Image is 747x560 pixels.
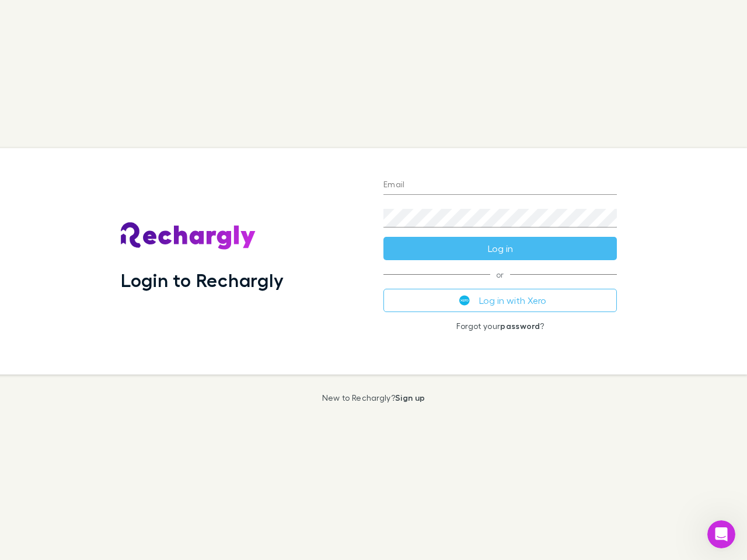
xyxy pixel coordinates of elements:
p: New to Rechargly? [322,393,425,402]
iframe: Intercom live chat [707,520,735,548]
p: Forgot your ? [383,321,617,331]
button: Log in [383,237,617,260]
h1: Login to Rechargly [121,269,284,291]
button: Log in with Xero [383,289,617,312]
img: Rechargly's Logo [121,222,256,250]
a: password [500,321,540,331]
img: Xero's logo [459,295,470,306]
a: Sign up [395,393,425,402]
span: or [383,274,617,275]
